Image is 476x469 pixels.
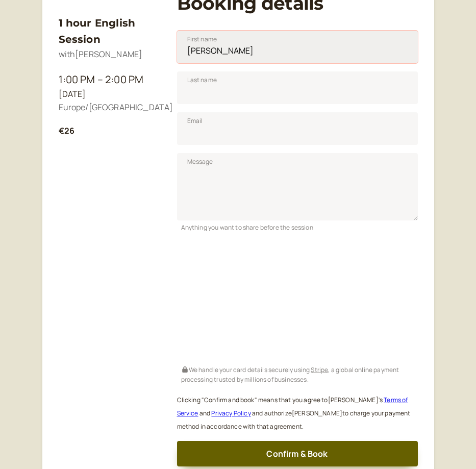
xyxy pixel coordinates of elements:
h3: 1 hour English Session [59,15,161,48]
span: Message [187,157,213,167]
small: Clicking "Confirm and book" means that you agree to [PERSON_NAME] ' s and and authorize [PERSON_N... [177,396,411,431]
iframe: Secure payment input frame [175,239,420,363]
input: Email [177,112,418,145]
span: Last name [187,75,217,85]
div: We handle your card details securely using , a global online payment processing trusted by millio... [177,363,418,385]
span: Email [187,116,203,126]
a: Terms of Service [177,396,408,417]
a: Stripe [311,365,328,374]
div: [DATE] [59,88,161,101]
button: Confirm & Book [177,441,418,466]
div: Europe/[GEOGRAPHIC_DATA] [59,101,161,114]
span: with [PERSON_NAME] [59,48,143,60]
input: First name [177,31,418,63]
span: Confirm & Book [266,448,328,459]
a: Privacy Policy [211,409,250,417]
textarea: Message [177,153,418,220]
div: 1:00 PM – 2:00 PM [59,71,161,88]
input: Last name [177,71,418,104]
b: €26 [59,125,74,136]
div: Anything you want to share before the session [177,220,418,232]
span: First name [187,34,217,44]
